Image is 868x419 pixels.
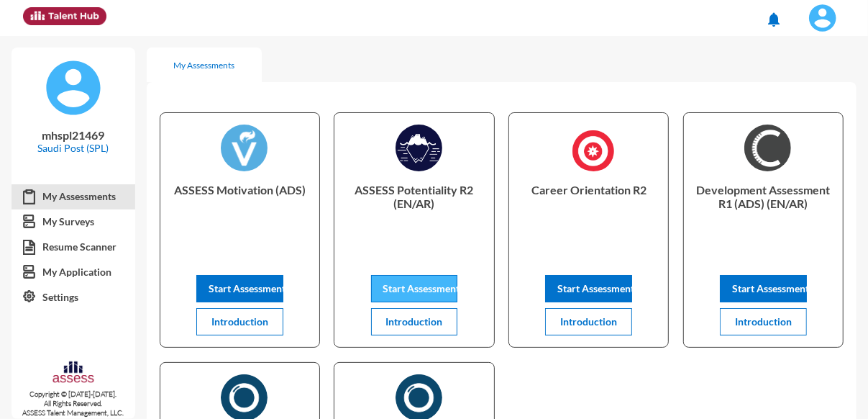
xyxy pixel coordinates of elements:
button: Introduction [720,308,807,335]
a: My Application [12,259,135,285]
div: My Assessments [173,60,234,71]
a: Start Assessment [371,282,458,294]
a: My Assessments [12,184,135,209]
img: assesscompany-logo.png [52,360,95,387]
p: Copyright © [DATE]-[DATE]. All Rights Reserved. ASSESS Talent Management, LLC. [12,389,135,418]
a: My Surveys [12,209,135,235]
p: mhspl21469 [23,128,124,142]
a: Settings [12,284,135,310]
img: AR)_1726044597422 [744,125,791,171]
span: Introduction [211,315,268,328]
button: Start Assessment [371,275,458,302]
p: Saudi Post (SPL) [23,142,124,154]
span: Introduction [735,315,792,328]
p: ASSESS Motivation (ADS) [172,183,308,240]
mat-icon: notifications [765,11,782,28]
p: Development Assessment R1 (ADS) (EN/AR) [695,183,831,240]
span: Introduction [385,315,442,328]
a: Start Assessment [545,282,632,294]
button: Start Assessment [545,275,632,302]
button: Introduction [371,308,458,335]
span: Start Assessment [557,282,634,294]
span: Start Assessment [732,282,809,294]
p: ASSESS Potentiality R2 (EN/AR) [346,183,482,240]
button: Introduction [196,308,283,335]
span: Start Assessment [209,282,285,294]
img: ASSESS_Motivation_(ADS)_1726044876717 [221,125,268,171]
a: Start Assessment [720,282,807,294]
p: Career Orientation R2 [521,183,657,240]
button: Start Assessment [720,275,807,302]
button: Introduction [545,308,632,335]
span: Introduction [560,315,617,328]
span: Start Assessment [383,282,460,294]
a: Resume Scanner [12,234,135,260]
img: ASSESS_Potentiality_R2_1725966368866 [396,125,442,171]
img: Career_Orientation_R2_1725960277734 [570,125,617,176]
a: Start Assessment [196,282,283,294]
img: default%20profile%20image.svg [45,59,102,117]
button: Start Assessment [196,275,283,302]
